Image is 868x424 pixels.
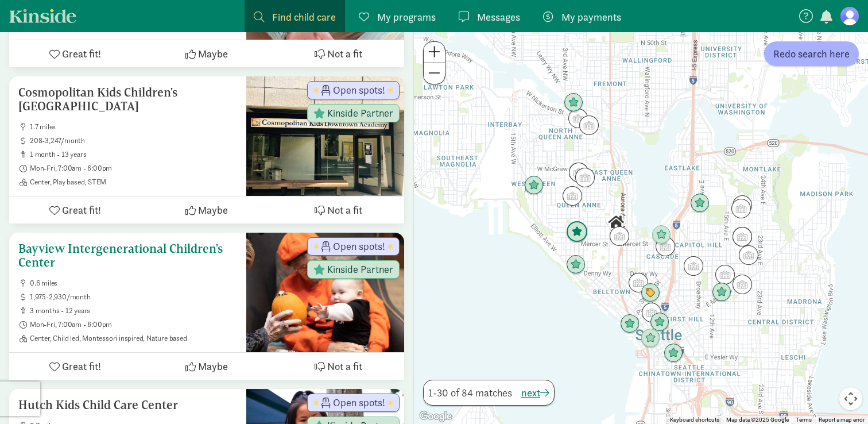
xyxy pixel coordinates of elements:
span: 0.6 miles [30,279,237,288]
div: Click to see details [642,303,661,322]
span: Maybe [198,359,228,374]
button: Map camera controls [839,387,862,410]
div: Click to see details [650,313,669,332]
h5: Bayview Intergenerational Children's Center [18,242,237,269]
div: Click to see details [564,93,583,113]
span: Find child care [272,9,336,25]
a: Open this area in Google Maps (opens a new window) [417,409,455,424]
div: Click to see details [524,176,544,195]
span: Not a fit [327,46,362,61]
span: Kinside Partner [327,108,393,118]
div: Click to see details [712,283,731,302]
span: 208-3,247/month [30,136,237,145]
div: Click to see details [606,213,626,232]
div: Click to see details [715,265,735,284]
button: Keyboard shortcuts [670,416,719,424]
span: Messages [477,9,520,25]
div: Click to see details [733,275,752,294]
div: Click to see details [641,283,660,303]
div: Click to see details [563,186,582,206]
span: 1.7 miles [30,122,237,132]
div: Click to see details [664,344,683,363]
a: Report a map error [819,417,865,423]
span: Open spots! [333,398,385,408]
h5: Hutch Kids Child Care Center [18,398,237,412]
span: 3 months - 12 years [30,306,237,315]
button: Great fit! [9,353,141,380]
div: Click to see details [566,221,588,243]
span: Redo search here [773,46,850,61]
button: Not a fit [273,353,404,380]
span: 1 month - 13 years [30,150,237,159]
div: Click to see details [731,199,751,218]
div: Click to see details [566,255,586,275]
span: Great fit! [62,359,101,374]
div: Click to see details [610,226,629,246]
button: Not a fit [273,196,404,223]
button: Not a fit [273,40,404,67]
div: Click to see details [733,195,752,215]
span: Center, Play based, STEM [30,178,237,187]
img: Google [417,409,455,424]
span: My payments [561,9,621,25]
div: Click to see details [575,168,595,187]
div: Click to see details [641,329,660,348]
a: Kinside [9,9,76,23]
div: Click to see details [652,225,671,245]
span: 1,975-2,930/month [30,292,237,302]
div: Click to see details [739,245,758,265]
div: Click to see details [620,314,640,334]
h5: Cosmopolitan Kids Children's [GEOGRAPHIC_DATA] [18,86,237,113]
span: Kinside Partner [327,264,393,275]
a: Terms (opens in new tab) [796,417,812,423]
button: Great fit! [9,196,141,223]
div: Click to see details [569,163,588,182]
span: Center, Child led, Montessori inspired, Nature based [30,334,237,343]
div: Click to see details [684,256,703,276]
span: Mon-Fri, 7:00am - 6:00pm [30,164,237,173]
span: Great fit! [62,202,101,218]
button: Maybe [141,353,272,380]
span: Not a fit [327,202,362,218]
span: Open spots! [333,85,385,95]
span: Maybe [198,46,228,61]
div: Click to see details [568,109,588,128]
span: Not a fit [327,359,362,374]
button: Maybe [141,40,272,67]
span: Maybe [198,202,228,218]
div: Click to see details [629,273,648,292]
span: Map data ©2025 Google [726,417,789,423]
button: Maybe [141,196,272,223]
div: Click to see details [690,194,710,213]
div: Click to see details [733,227,752,246]
button: Redo search here [764,41,859,66]
span: Open spots! [333,241,385,252]
span: 1-30 of 84 matches [428,385,512,400]
div: Click to see details [579,115,599,135]
span: Mon-Fri, 7:00am - 6:00pm [30,320,237,329]
span: Great fit! [62,46,101,61]
button: Great fit! [9,40,141,67]
div: Click to see details [656,237,675,256]
button: next [521,385,549,400]
span: My programs [377,9,436,25]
